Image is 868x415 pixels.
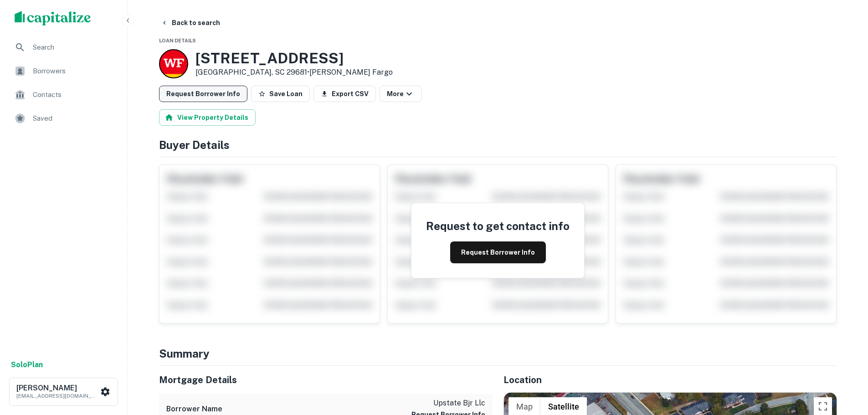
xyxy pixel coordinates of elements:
[822,342,868,386] iframe: Chat Widget
[309,68,393,77] a: [PERSON_NAME] Fargo
[251,86,310,102] button: Save Loan
[159,345,837,362] h4: Summary
[159,86,247,102] button: Request Borrower Info
[166,404,222,415] h6: Borrower Name
[426,218,570,234] h4: Request to get contact info
[313,86,376,102] button: Export CSV
[195,67,393,78] p: [GEOGRAPHIC_DATA], SC 29681 •
[7,84,120,106] a: Contacts
[411,398,485,409] p: upstate bjr llc
[195,50,393,67] h3: [STREET_ADDRESS]
[11,360,43,369] strong: Solo Plan
[7,60,120,82] a: Borrowers
[15,11,91,26] img: capitalize-logo.png
[16,392,98,400] p: [EMAIL_ADDRESS][DOMAIN_NAME]
[16,384,98,392] h6: [PERSON_NAME]
[159,38,196,43] span: Loan Details
[157,15,224,31] button: Back to search
[33,89,114,100] span: Contacts
[159,373,493,387] h5: Mortgage Details
[9,378,118,406] button: [PERSON_NAME][EMAIL_ADDRESS][DOMAIN_NAME]
[380,86,422,102] button: More
[159,109,256,126] button: View Property Details
[33,66,114,77] span: Borrowers
[450,241,546,263] button: Request Borrower Info
[503,373,837,387] h5: Location
[11,359,43,370] a: SoloPlan
[33,113,114,124] span: Saved
[7,36,120,58] a: Search
[33,42,114,53] span: Search
[7,108,120,129] a: Saved
[159,137,837,153] h4: Buyer Details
